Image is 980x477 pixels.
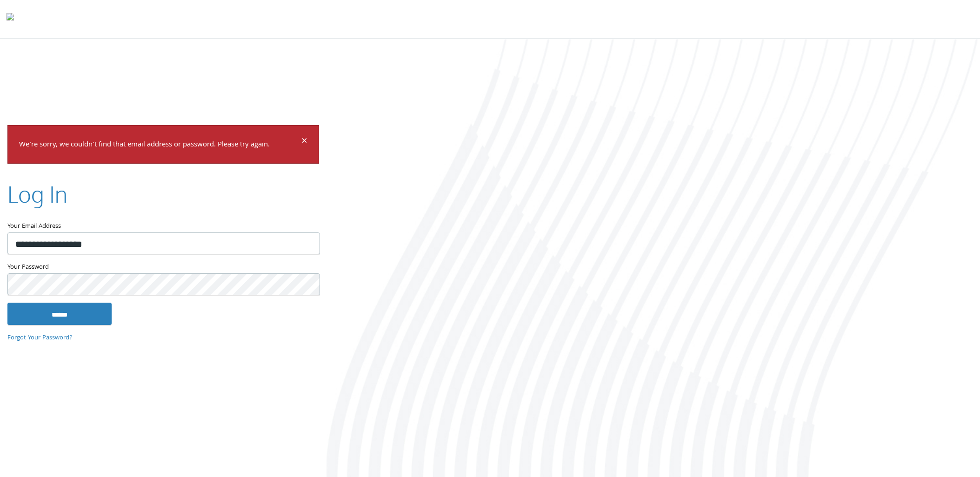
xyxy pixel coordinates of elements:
[7,333,73,343] a: Forgot Your Password?
[19,139,300,152] p: We're sorry, we couldn't find that email address or password. Please try again.
[7,262,319,273] label: Your Password
[7,10,14,28] img: todyl-logo-dark.svg
[301,137,307,148] button: Dismiss alert
[7,179,67,210] h2: Log In
[301,133,307,151] span: ×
